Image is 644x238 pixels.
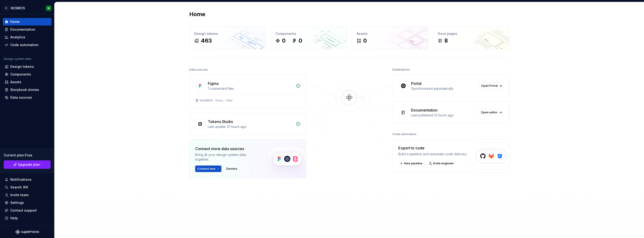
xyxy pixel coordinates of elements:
a: Code automation [3,41,51,49]
h2: Home [189,11,205,18]
div: 0 [299,37,302,44]
div: KOSMOS [11,6,25,11]
div: Docs pages [438,31,505,36]
div: Synchronized automatically [411,86,476,91]
button: New pipeline [398,160,424,167]
div: Notifications [10,177,32,182]
div: Data sources [10,95,32,100]
div: Help [10,216,18,220]
div: Portal [411,81,421,86]
span: Upgrade plan [18,162,40,167]
div: Documentation [10,27,35,32]
a: Components00 [271,26,347,49]
div: Bring all your design system data together. [195,152,258,162]
div: Design system data [4,57,31,61]
div: Invite team [10,193,29,197]
button: Search ⌘K [3,184,51,191]
a: Documentation [3,26,51,33]
div: Settings [10,200,24,205]
a: Upgrade plan [4,160,51,169]
div: Build a pipeline and automate code delivery. [398,152,467,156]
span: Connect new [197,167,216,171]
button: Notifications [3,176,51,183]
a: Open editor [479,109,504,116]
div: 8 [444,37,448,44]
svg: Supernova Logo [15,230,39,234]
div: Analytics [10,35,25,40]
div: Design tokens [10,64,34,69]
div: Figma [208,81,219,86]
div: Components [275,31,342,36]
div: Contact support [10,208,37,213]
a: Settings [3,199,51,206]
div: Data sources [189,66,208,73]
div: Search ⌘K [10,185,28,190]
div: Code automation [392,131,416,137]
span: Dismiss [226,167,237,171]
button: XKOSMOSM [1,3,53,13]
div: Last update 12 hours ago [208,124,293,129]
div: M [48,6,50,10]
span: New pipeline [404,162,422,165]
a: Assets [3,78,51,86]
a: Storybook stories [3,86,51,94]
div: Design tokens [194,31,261,36]
div: Assets [10,80,21,84]
a: Open Portal [479,83,504,89]
button: Contact support [3,207,51,214]
div: Connect more data sources [195,146,258,151]
div: 0 [363,37,367,44]
a: Tokens StudioLast update 12 hours ago [189,113,306,135]
div: Destinations [392,66,410,73]
div: Home [10,19,20,24]
a: Assets0 [352,26,428,49]
a: Invite engineer [427,160,456,167]
div: Storybook stories [10,87,39,92]
a: Analytics [3,33,51,41]
div: Tokens Studio [208,119,233,124]
button: Connect new [195,166,221,172]
div: X [3,5,9,11]
div: Assets [357,31,423,36]
div: Current plan : Free [4,153,51,158]
a: Invite team [3,191,51,199]
a: Components [3,71,51,78]
a: Home [3,18,51,25]
a: Data sources [3,94,51,101]
span: Open editor [481,111,498,114]
a: Figma1 connected filesKOSMOS - Docu - Tiles [189,75,306,108]
div: Documentation [411,107,438,113]
a: Docs pages8 [433,26,509,49]
div: 463 [201,37,212,44]
div: Code automation [10,43,39,47]
span: Open Portal [481,84,498,88]
a: Design tokens463 [189,26,266,49]
div: Last published 12 hours ago [411,113,476,118]
div: Export to code [398,145,467,151]
div: 0 [282,37,285,44]
div: KOSMOS - Docu - Tiles [200,99,233,102]
span: Invite engineer [433,162,454,165]
div: 1 connected files [208,86,293,91]
a: Design tokens [3,63,51,70]
div: Components [10,72,31,77]
button: Dismiss [224,166,239,172]
button: Help [3,214,51,222]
